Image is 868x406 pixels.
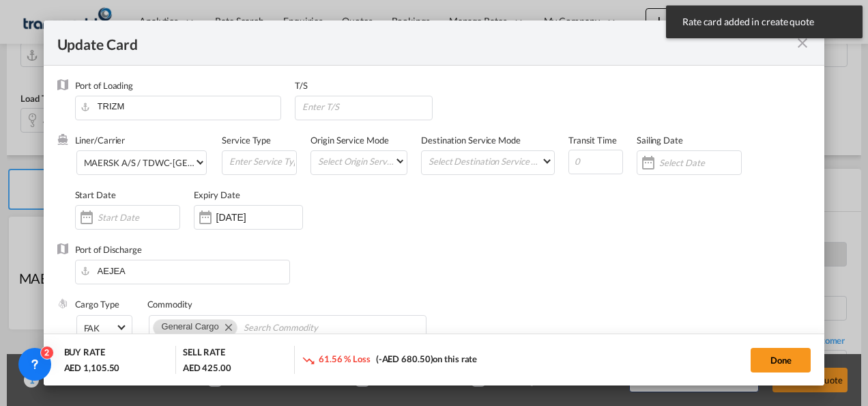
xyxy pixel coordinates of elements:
[244,317,368,339] input: Search Commodity
[57,34,795,51] div: Update Card
[659,157,741,168] input: Select Date
[319,353,371,364] span: 61.56 % Loss
[302,353,315,367] md-icon: icon-trending-down
[75,80,134,91] label: Port of Loading
[75,189,116,200] label: Start Date
[637,135,683,146] label: Sailing Date
[162,321,219,331] span: General Cargo
[310,135,388,146] label: Origin Service Mode
[678,15,850,29] span: Rate card added in create quote
[64,362,120,374] div: AED 1,105.50
[162,320,222,334] div: General Cargo. Press delete to remove this chip.
[76,315,132,340] md-select: Select Cargo type: FAK
[317,151,407,171] md-select: Select Origin Service Mode
[302,353,477,367] div: on this rate
[76,150,207,175] md-select: Select Liner: MAERSK A/S / TDWC-DUBAI
[376,353,433,364] span: (-AED 680.50)
[64,346,105,362] div: BUY RATE
[295,80,308,91] label: T/S
[75,135,126,146] label: Liner/Carrier
[222,135,271,146] label: Service Type
[427,151,554,171] md-select: Select Destination Service Mode
[82,260,289,281] input: Enter Port of Discharge
[84,323,100,334] div: FAK
[568,150,623,174] input: 0
[421,135,521,146] label: Destination Service Mode
[75,244,142,255] label: Port of Discharge
[44,21,825,386] md-dialog: Update Card Port ...
[216,320,237,334] button: Remove General Cargo
[568,135,617,146] label: Transit Time
[57,298,68,309] img: cargo.png
[98,212,179,223] input: Start Date
[228,151,296,172] input: Enter Service Type
[147,299,192,310] label: Commodity
[301,96,432,117] input: Enter T/S
[82,96,281,117] input: Enter Port of Loading
[194,189,240,200] label: Expiry Date
[75,299,119,310] label: Cargo Type
[84,157,263,168] div: MAERSK A/S / TDWC-[GEOGRAPHIC_DATA]
[149,315,427,340] md-chips-wrap: Chips container. Use arrow keys to select chips.
[751,348,811,373] button: Done
[216,212,302,223] input: Expiry Date
[183,346,225,362] div: SELL RATE
[183,362,231,374] div: AED 425.00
